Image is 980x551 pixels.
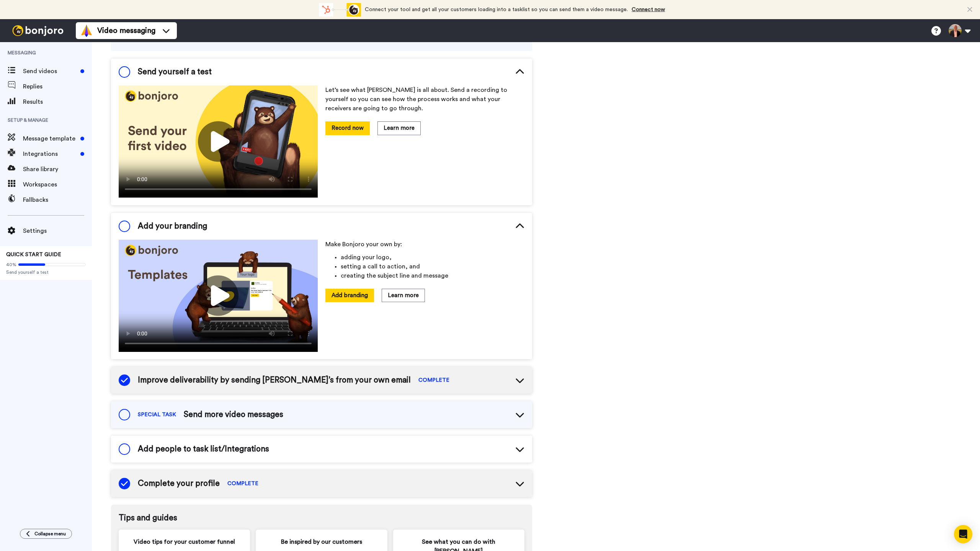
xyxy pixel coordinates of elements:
[20,20,84,26] div: Domain: [DOMAIN_NAME]
[23,180,92,189] span: Workspaces
[23,82,92,91] span: Replies
[12,20,18,26] img: website_grey.svg
[319,3,361,16] div: animation
[325,289,374,302] button: Add branding
[20,529,72,539] button: Collapse menu
[6,269,86,275] span: Send yourself a test
[418,376,449,384] span: COMPLETE
[12,12,18,18] img: logo_orange.svg
[23,67,77,76] span: Send videos
[21,12,38,18] div: v 4.0.25
[80,25,93,37] img: vm-color.svg
[23,165,92,174] span: Share library
[325,240,524,249] p: Make Bonjoro your own by:
[954,525,972,543] div: Open Intercom Messenger
[23,97,92,106] span: Results
[365,7,628,12] span: Connect your tool and get all your customers loading into a tasklist so you can send them a video...
[97,25,155,36] span: Video messaging
[341,271,524,280] li: creating the subject line and message
[184,409,283,420] span: Send more video messages
[21,44,27,51] img: tab_domain_overview_orange.svg
[85,45,129,50] div: Keywords by Traffic
[23,195,92,204] span: Fallbacks
[76,44,82,51] img: tab_keywords_by_traffic_grey.svg
[227,480,258,487] span: COMPLETE
[382,289,425,302] button: Learn more
[9,25,67,36] img: bj-logo-header-white.svg
[632,7,665,12] a: Connect now
[138,443,269,455] span: Add people to task list/Integrations
[138,221,207,232] span: Add your branding
[341,253,524,262] li: adding your logo,
[281,537,362,546] span: Be inspired by our customers
[34,531,66,537] span: Collapse menu
[138,411,176,419] span: SPECIAL TASK
[377,121,421,135] button: Learn more
[134,537,235,546] span: Video tips for your customer funnel
[138,478,220,489] span: Complete your profile
[325,121,370,135] button: Record now
[23,134,77,143] span: Message template
[341,262,524,271] li: setting a call to action, and
[325,85,524,113] p: Let’s see what [PERSON_NAME] is all about. Send a recording to yourself so you can see how the pr...
[23,226,92,235] span: Settings
[119,512,524,524] span: Tips and guides
[6,252,61,257] span: QUICK START GUIDE
[29,45,69,50] div: Domain Overview
[138,374,411,386] span: Improve deliverability by sending [PERSON_NAME]’s from your own email
[23,149,77,159] span: Integrations
[138,66,212,78] span: Send yourself a test
[6,262,16,268] span: 40%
